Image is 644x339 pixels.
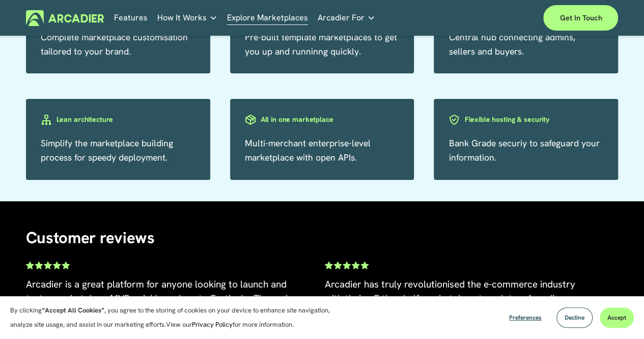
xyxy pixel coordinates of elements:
[42,306,104,315] strong: “Accept All Cookies”
[10,303,341,332] p: By clicking , you agree to the storing of cookies on your device to enhance site navigation, anal...
[556,307,593,328] button: Decline
[449,31,575,57] a: Central hub connecting admins, sellers and buyers.
[57,115,114,124] h3: Lean architecture
[464,115,549,124] h3: Flexible hosting & security
[41,31,188,57] a: Complete marketplace customisation tailored to your brand.
[157,10,217,26] a: folder dropdown
[114,10,148,26] a: Features
[318,10,375,26] a: folder dropdown
[157,11,207,25] span: How It Works
[245,31,397,57] a: Pre-built template marketplaces to get you up and runninng quickly.
[26,227,155,248] span: Customer reviews
[565,314,584,322] span: Decline
[192,320,233,329] a: Privacy Policy
[593,290,644,339] iframe: Chat Widget
[26,113,210,125] a: Lean architecture
[501,307,549,328] button: Preferences
[318,11,365,25] span: Arcadier For
[509,314,542,322] span: Preferences
[26,278,290,333] span: Arcadier is a great platform for anyone looking to launch and test a marketplace MVP quickly and ...
[261,115,333,124] h3: All in one marketplace
[26,10,104,26] img: Arcadier
[434,113,618,125] a: Flexible hosting & security
[230,113,414,125] a: All in one marketplace
[543,5,618,31] a: Get in touch
[227,10,308,26] a: Explore Marketplaces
